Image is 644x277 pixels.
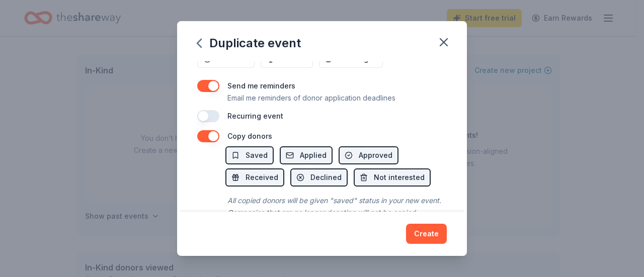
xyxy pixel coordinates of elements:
[227,81,295,90] label: Send me reminders
[280,146,333,164] button: Applied
[354,168,431,187] button: Not interested
[290,168,348,187] button: Declined
[374,171,425,183] span: Not interested
[310,171,342,183] span: Declined
[227,132,272,140] label: Copy donors
[300,149,327,161] span: Applied
[197,35,301,51] div: Duplicate event
[225,193,447,221] div: All copied donors will be given "saved" status in your new event. Companies that are no longer do...
[339,146,398,164] button: Approved
[225,146,274,164] button: Saved
[246,149,268,161] span: Saved
[359,149,392,161] span: Approved
[227,112,283,120] label: Recurring event
[225,168,284,187] button: Received
[227,92,395,104] p: Email me reminders of donor application deadlines
[406,224,447,244] button: Create
[246,171,278,183] span: Received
